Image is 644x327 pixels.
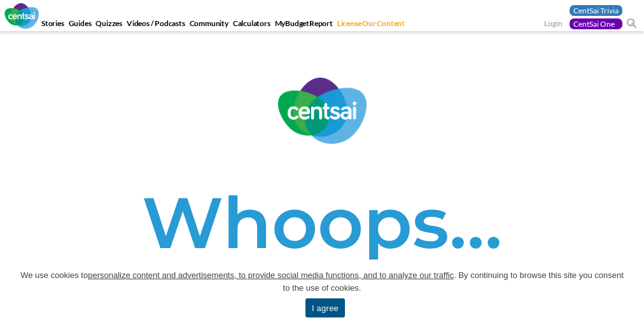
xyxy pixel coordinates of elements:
[10,179,634,266] h1: Whoops…
[88,270,454,280] u: personalize content and advertisements, to provide social media functions, and to analyze our tra...
[336,18,406,32] a: License Our Content
[570,5,622,16] a: CentSai Trivia
[188,18,230,32] a: Community
[305,298,345,317] a: I agree
[125,18,186,32] a: Videos / Podcasts
[19,269,625,295] span: We use cookies to . By continuing to browse this site you consent to the use of cookies.
[232,18,272,32] a: Calculators
[67,18,93,32] a: Guides
[94,18,123,32] a: Quizzes
[622,287,634,300] a: I agree
[544,18,563,31] a: Login
[570,18,622,29] a: CentSai One
[40,18,66,32] a: Stories
[4,3,39,29] img: CentSai
[274,18,334,32] a: MyBudgetReport
[277,78,367,144] img: CentSai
